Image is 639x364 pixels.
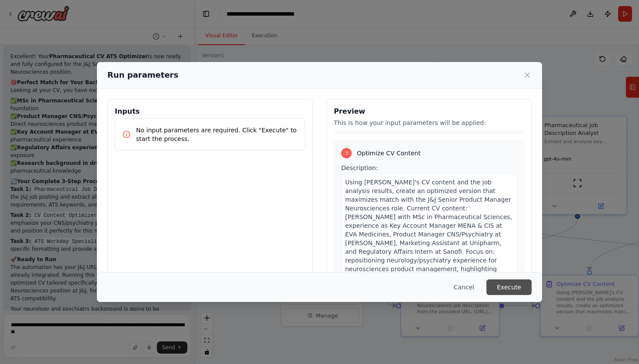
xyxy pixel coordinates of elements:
span: Using [PERSON_NAME]'s CV content and the job analysis results, create an optimized version that m... [345,179,512,307]
span: Optimize CV Content [357,149,421,157]
button: Cancel [447,279,481,295]
h3: Preview [334,106,524,117]
h2: Run parameters [107,69,178,81]
p: This is how your input parameters will be applied: [334,118,524,127]
div: 3 [341,148,352,158]
button: Execute [486,279,532,295]
p: No input parameters are required. Click "Execute" to start the process. [136,126,298,143]
span: Description: [341,164,378,171]
h3: Inputs [115,106,305,117]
